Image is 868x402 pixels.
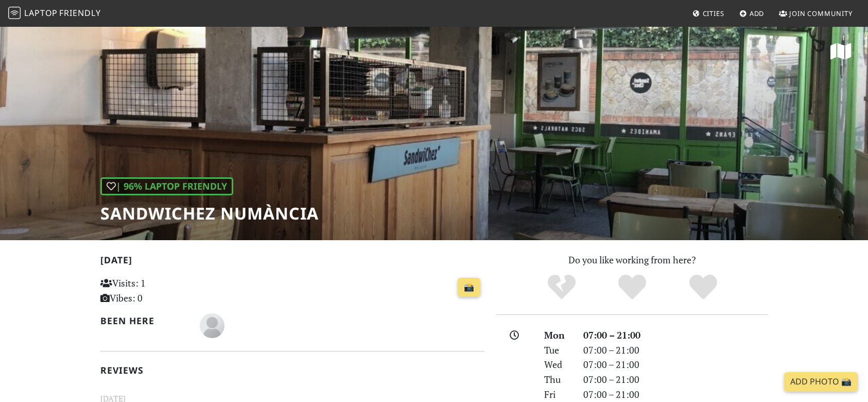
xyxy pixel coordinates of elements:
[538,357,577,372] div: Wed
[775,4,857,23] a: Join Community
[577,387,774,402] div: 07:00 – 21:00
[24,7,58,19] span: Laptop
[200,313,224,338] img: blank-535327c66bd565773addf3077783bbfce4b00ec00e9fd257753287c682c7fa38.png
[497,253,768,267] p: Do you like working from here?
[526,273,597,301] div: No
[538,372,577,387] div: Thu
[735,4,769,23] a: Add
[538,387,577,402] div: Fri
[597,273,668,301] div: Yes
[577,343,774,358] div: 07:00 – 21:00
[8,7,21,19] img: LaptopFriendly
[458,278,480,297] a: 📸
[577,328,774,343] div: 07:00 – 21:00
[703,9,724,18] span: Cities
[538,328,577,343] div: Mon
[577,357,774,372] div: 07:00 – 21:00
[100,177,233,195] div: | 96% Laptop Friendly
[100,255,484,270] h2: [DATE]
[8,5,101,23] a: LaptopFriendly LaptopFriendly
[100,365,484,376] h2: Reviews
[750,9,765,18] span: Add
[577,372,774,387] div: 07:00 – 21:00
[200,319,224,331] span: María Lirio
[100,315,187,326] h2: Been here
[100,204,319,223] h1: SandwiChez Numància
[784,372,858,392] a: Add Photo 📸
[688,4,728,23] a: Cities
[59,7,100,19] span: Friendly
[668,273,739,301] div: Definitely!
[100,276,220,306] p: Visits: 1 Vibes: 0
[789,9,853,18] span: Join Community
[538,343,577,358] div: Tue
